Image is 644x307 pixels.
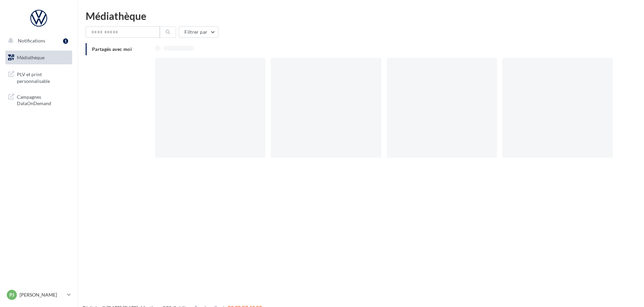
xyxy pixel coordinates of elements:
[4,90,74,110] a: Campagnes DataOnDemand
[17,55,45,60] span: Médiathèque
[92,46,132,52] span: Partagés avec moi
[4,67,74,87] a: PLV et print personnalisable
[4,34,71,48] button: Notifications 1
[9,291,14,298] span: PJ
[17,70,69,84] span: PLV et print personnalisable
[4,51,74,65] a: Médiathèque
[18,38,45,43] span: Notifications
[20,291,64,298] p: [PERSON_NAME]
[86,11,636,21] div: Médiathèque
[5,288,72,301] a: PJ [PERSON_NAME]
[17,92,69,107] span: Campagnes DataOnDemand
[179,26,218,38] button: Filtrer par
[63,38,68,44] div: 1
